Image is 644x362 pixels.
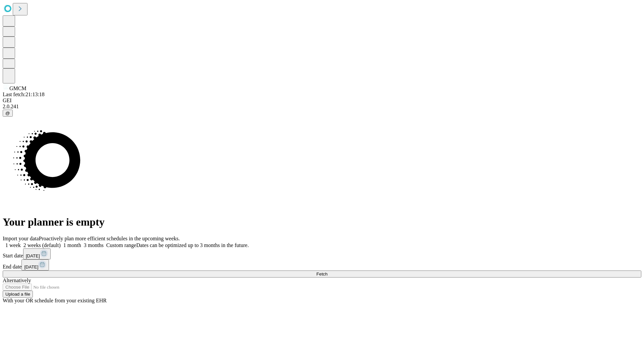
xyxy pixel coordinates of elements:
[39,236,180,241] span: Proactively plan more efficient schedules in the upcoming weeks.
[3,291,33,298] button: Upload a file
[63,242,81,248] span: 1 month
[5,111,10,116] span: @
[9,85,26,91] span: GMCM
[3,216,641,228] h1: Your planner is empty
[106,242,136,248] span: Custom range
[23,242,61,248] span: 2 weeks (default)
[3,236,39,241] span: Import your data
[23,248,51,259] button: [DATE]
[3,298,107,303] span: With your OR schedule from your existing EHR
[84,242,104,248] span: 3 months
[24,264,38,269] span: [DATE]
[3,248,641,259] div: Start date
[3,278,31,283] span: Alternatively
[316,271,327,277] span: Fetch
[3,259,641,270] div: End date
[3,92,45,97] span: Last fetch: 21:13:18
[3,270,641,278] button: Fetch
[136,242,249,248] span: Dates can be optimized up to 3 months in the future.
[5,242,21,248] span: 1 week
[3,98,641,104] div: GEI
[3,110,13,117] button: @
[21,259,49,270] button: [DATE]
[26,253,40,258] span: [DATE]
[3,104,641,110] div: 2.0.241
